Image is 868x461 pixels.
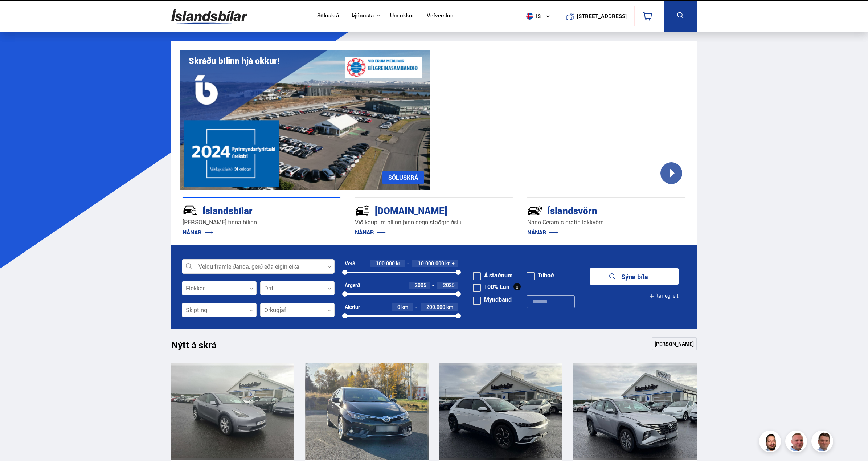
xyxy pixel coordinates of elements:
[523,5,556,27] button: is
[382,171,424,184] a: SÖLUSKRÁ
[560,6,631,26] a: [STREET_ADDRESS]
[445,261,451,266] span: kr.
[396,261,401,266] span: kr.
[443,282,455,289] span: 2025
[418,260,444,267] span: 10.000.000
[652,337,697,350] a: [PERSON_NAME]
[355,204,487,216] div: [DOMAIN_NAME]
[527,203,542,218] img: -Svtn6bYgwAsiwNX.svg
[473,272,513,278] label: Á staðnum
[812,432,834,453] img: FbJEzSuNWCJXmdc-.webp
[183,204,315,216] div: Íslandsbílar
[171,4,247,28] img: G0Ugv5HjCgRt.svg
[590,268,679,285] button: Sýna bíla
[760,432,782,453] img: nhp88E3Fdnt1Opn2.png
[352,12,374,19] button: Þjónusta
[355,228,386,236] a: NÁNAR
[183,203,198,218] img: JRvxyua_JYH6wB4c.svg
[183,218,340,227] p: [PERSON_NAME] finna bílinn
[527,228,558,236] a: NÁNAR
[180,50,430,190] img: eKx6w-_Home_640_.png
[446,304,455,310] span: km.
[527,204,659,216] div: Íslandsvörn
[526,13,533,20] img: svg+xml;base64,PHN2ZyB4bWxucz0iaHR0cDovL3d3dy53My5vcmcvMjAwMC9zdmciIHdpZHRoPSI1MTIiIGhlaWdodD0iNT...
[171,339,229,355] h1: Nýtt á skrá
[345,304,360,310] div: Akstur
[189,56,279,66] h1: Skráðu bílinn hjá okkur!
[376,260,395,267] span: 100.000
[786,432,808,453] img: siFngHWaQ9KaOqBr.png
[523,13,541,20] span: is
[452,261,455,266] span: +
[580,13,624,19] button: [STREET_ADDRESS]
[183,228,213,236] a: NÁNAR
[401,304,410,310] span: km.
[426,303,445,310] span: 200.000
[355,203,370,218] img: tr5P-W3DuiFaO7aO.svg
[397,303,400,310] span: 0
[527,218,685,227] p: Nano Ceramic grafín lakkvörn
[427,12,454,20] a: Vefverslun
[345,282,360,288] div: Árgerð
[390,12,414,20] a: Um okkur
[317,12,339,20] a: Söluskrá
[345,261,355,266] div: Verð
[415,282,426,289] span: 2005
[649,288,679,304] button: Ítarleg leit
[355,218,513,227] p: Við kaupum bílinn þinn gegn staðgreiðslu
[473,284,509,290] label: 100% Lán
[527,272,554,278] label: Tilboð
[473,297,512,302] label: Myndband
